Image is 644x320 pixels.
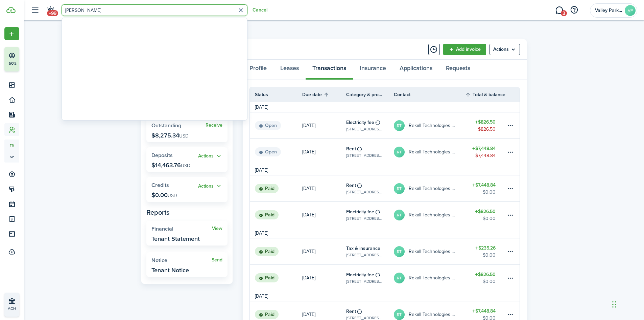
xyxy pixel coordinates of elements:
[198,182,222,190] button: Actions
[302,175,346,201] a: [DATE]
[393,60,439,80] a: Applications
[151,226,212,232] widget-stats-title: Financial
[394,139,466,165] a: RTRekall Technologies LLC
[394,265,466,291] a: RTRekall Technologies LLC
[346,278,384,284] table-subtitle: [STREET_ADDRESS][PERSON_NAME]
[302,265,346,291] a: [DATE]
[490,44,520,55] menu-btn: Actions
[409,123,455,128] table-profile-info-text: Rekall Technologies LLC
[346,182,356,189] table-info-title: Rent
[465,139,506,165] a: $7,448.84$7,448.84
[250,104,273,111] td: [DATE]
[250,265,302,291] a: Paid
[198,152,222,160] button: Actions
[483,189,496,196] table-amount-description: $0.00
[212,226,222,231] a: View
[346,152,384,158] table-subtitle: [STREET_ADDRESS][PERSON_NAME]
[44,2,57,19] a: Notifications
[302,148,315,155] p: [DATE]
[409,186,455,191] table-profile-info-text: Rekall Technologies LLC
[409,249,455,254] table-profile-info-text: Rekall Technologies LLC
[250,112,302,138] a: Open
[253,7,267,13] button: Cancel
[346,119,374,126] table-info-title: Electricity fee
[394,309,405,320] avatar-text: RT
[346,175,394,201] a: Rent[STREET_ADDRESS][PERSON_NAME]
[346,202,394,228] a: Electricity fee[STREET_ADDRESS][PERSON_NAME]
[302,112,346,138] a: [DATE]
[146,207,228,217] panel-main-subtitle: Reports
[561,10,567,16] span: 3
[409,212,455,218] table-profile-info-text: Rekall Technologies LLC
[273,60,306,80] a: Leases
[250,167,273,174] td: [DATE]
[302,248,315,255] p: [DATE]
[255,210,279,220] status: Paid
[4,293,19,317] a: ACH
[302,274,315,281] p: [DATE]
[4,140,19,151] a: tn
[151,181,169,189] span: Credits
[475,271,496,278] table-amount-title: $826.50
[250,202,302,228] a: Paid
[475,152,496,159] table-amount-description: $7,448.84
[151,122,181,129] span: Outstanding
[394,202,466,228] a: RTRekall Technologies LLC
[465,265,506,291] a: $826.50$0.00
[151,192,177,198] p: $0.00
[346,112,394,138] a: Electricity fee[STREET_ADDRESS][PERSON_NAME]
[346,238,394,264] a: Tax & insurance[STREET_ADDRESS][PERSON_NAME]
[302,202,346,228] a: [DATE]
[428,44,440,55] button: Timeline
[250,91,302,98] th: Status
[302,211,315,218] p: [DATE]
[302,139,346,165] a: [DATE]
[483,278,496,285] table-amount-description: $0.00
[472,307,496,315] table-amount-title: $7,448.84
[465,202,506,228] a: $826.50$0.00
[346,245,380,252] table-info-title: Tax & insurance
[531,247,644,320] div: Chat Widget
[394,91,466,98] th: Contact
[612,294,616,315] div: Drag
[394,183,405,194] avatar-text: RT
[255,121,281,130] status: Open
[62,4,247,16] input: Search for anything...
[394,112,466,138] a: RTRekall Technologies LLC
[475,208,496,215] table-amount-title: $826.50
[475,119,496,126] table-amount-title: $826.50
[236,5,246,16] button: Clear search
[409,312,455,317] table-profile-info-text: Rekall Technologies LLC
[243,60,273,80] a: Profile
[553,2,566,19] a: Messaging
[250,293,273,300] td: [DATE]
[206,123,222,128] a: Receive
[595,8,622,13] span: Valley Park Properties
[394,238,466,264] a: RTRekall Technologies LLC
[346,308,356,315] table-info-title: Rent
[151,235,200,242] widget-stats-description: Tenant Statement
[465,90,506,99] th: Sort
[255,310,279,319] status: Paid
[151,267,189,274] widget-stats-description: Tenant Notice
[250,230,273,237] td: [DATE]
[151,132,189,139] p: $8,275.34
[302,90,346,99] th: Sort
[475,244,496,252] table-amount-title: $235.26
[255,184,279,193] status: Paid
[250,139,302,165] a: Open
[490,44,520,55] button: Open menu
[439,60,477,80] a: Requests
[302,238,346,264] a: [DATE]
[28,4,41,17] button: Open sidebar
[346,252,384,258] table-subtitle: [STREET_ADDRESS][PERSON_NAME]
[4,47,61,71] button: 50%
[346,215,384,221] table-subtitle: [STREET_ADDRESS][PERSON_NAME]
[302,122,315,129] p: [DATE]
[168,192,177,199] span: USD
[394,210,405,220] avatar-text: RT
[181,162,190,169] span: USD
